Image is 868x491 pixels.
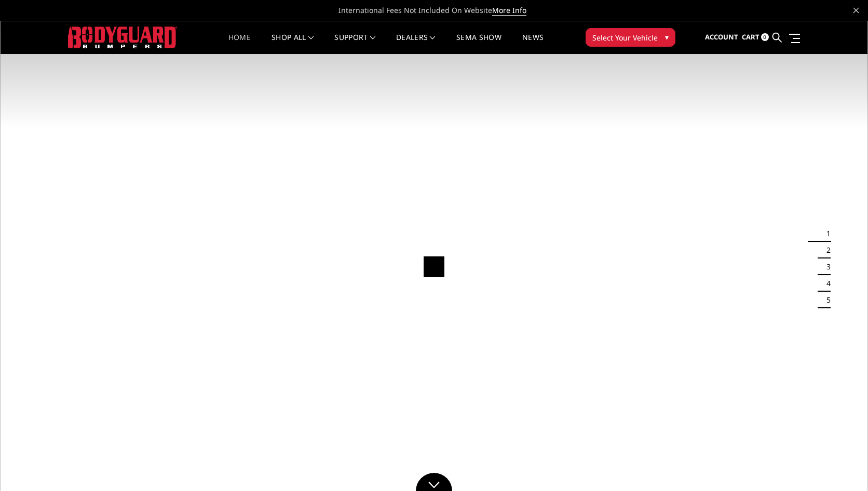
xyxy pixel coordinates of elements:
[522,34,544,54] a: News
[334,34,375,54] a: Support
[592,32,658,43] span: Select Your Vehicle
[820,292,831,308] button: 5 of 5
[228,34,251,54] a: Home
[742,32,759,42] span: Cart
[705,23,738,51] a: Account
[705,32,738,42] span: Account
[586,28,675,47] button: Select Your Vehicle
[820,275,831,292] button: 4 of 5
[416,473,452,491] a: Click to Down
[820,242,831,258] button: 2 of 5
[742,23,769,51] a: Cart 0
[761,33,769,41] span: 0
[820,226,831,242] button: 1 of 5
[665,32,669,43] span: ▾
[396,34,436,54] a: Dealers
[492,5,526,16] a: More Info
[68,26,177,48] img: BODYGUARD BUMPERS
[272,34,314,54] a: shop all
[456,34,501,54] a: SEMA Show
[820,258,831,275] button: 3 of 5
